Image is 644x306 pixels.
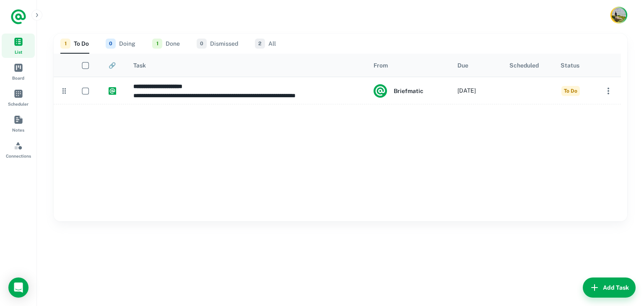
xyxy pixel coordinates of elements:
a: Scheduler [2,86,35,110]
div: [DATE] [457,78,476,104]
div: Briefmatic [374,84,423,98]
img: system.png [374,84,387,98]
span: 0 [106,39,116,49]
a: Connections [2,137,35,162]
span: To Do [561,86,580,96]
div: Status [561,62,579,69]
span: List [15,49,22,55]
span: 0 [197,39,207,49]
span: 2 [255,39,265,49]
button: Doing [106,34,135,54]
a: Logo [10,8,27,25]
button: Done [152,34,180,54]
span: Connections [6,153,31,159]
button: All [255,34,276,54]
span: Notes [12,127,24,133]
div: From [374,62,388,69]
a: List [2,34,35,58]
span: Board [12,75,24,81]
a: Board [2,60,35,84]
img: https://app.briefmatic.com/assets/integrations/system.png [109,87,116,95]
button: To Do [60,34,89,54]
span: 1 [152,39,162,49]
span: 1 [60,39,70,49]
h6: Briefmatic [394,86,423,96]
button: Add Task [583,277,636,298]
img: Karl Chaffey [612,8,626,22]
a: Notes [2,112,35,136]
div: Task [133,62,146,69]
div: Load Chat [8,277,29,298]
button: Dismissed [197,34,238,54]
div: Due [457,62,468,69]
div: 🔗 [109,62,116,69]
button: Account button [610,7,627,23]
span: Scheduler [8,101,29,107]
div: Scheduled [509,62,539,69]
